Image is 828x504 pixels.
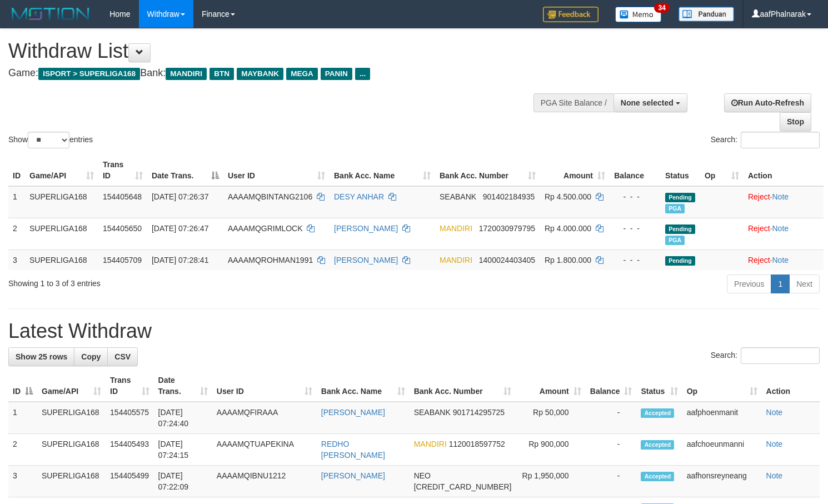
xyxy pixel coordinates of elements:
td: SUPERLIGA168 [25,249,98,270]
span: Pending [665,193,695,202]
td: 154405499 [106,466,153,497]
span: Rp 4.000.000 [545,224,591,233]
td: SUPERLIGA168 [25,218,98,249]
th: Bank Acc. Number: activate to sort column ascending [410,370,516,402]
div: PGA Site Balance / [533,93,613,112]
span: Accepted [641,440,674,450]
th: Status [661,154,700,186]
a: Reject [748,256,770,265]
th: Op: activate to sort column ascending [682,370,762,402]
span: Marked by aafchoeunmanni [665,236,685,245]
span: Copy 901402184935 to clipboard [483,192,535,201]
th: Game/API: activate to sort column ascending [37,370,106,402]
a: Show 25 rows [8,347,74,366]
td: - [586,466,637,497]
td: 154405493 [106,434,153,466]
th: Bank Acc. Name: activate to sort column ascending [317,370,410,402]
td: SUPERLIGA168 [25,186,98,218]
span: MANDIRI [440,256,472,265]
td: SUPERLIGA168 [37,402,106,434]
span: SEABANK [414,408,451,417]
span: MANDIRI [414,440,447,448]
th: Date Trans.: activate to sort column ascending [154,370,212,402]
span: Accepted [641,472,674,481]
th: Action [762,370,820,402]
input: Search: [741,132,820,148]
img: Feedback.jpg [543,7,598,22]
td: [DATE] 07:22:09 [154,466,212,497]
span: PANIN [321,68,352,80]
td: aafphoenmanit [682,402,762,434]
span: Pending [665,224,695,234]
span: None selected [621,98,674,107]
td: - [586,434,637,466]
span: ... [355,68,370,80]
span: [DATE] 07:26:37 [152,192,208,201]
img: Button%20Memo.svg [615,7,662,22]
label: Search: [711,347,820,364]
span: MAYBANK [237,68,283,80]
a: Reject [748,192,770,201]
td: aafchoeunmanni [682,434,762,466]
input: Search: [741,347,820,364]
a: Note [766,471,783,480]
span: ISPORT > SUPERLIGA168 [38,68,140,80]
span: 154405709 [103,256,142,265]
span: Marked by aafheankoy [665,204,685,213]
td: Rp 50,000 [516,402,585,434]
td: 2 [8,218,25,249]
div: Showing 1 to 3 of 3 entries [8,273,337,289]
th: Amount: activate to sort column ascending [540,154,610,186]
td: SUPERLIGA168 [37,434,106,466]
td: Rp 900,000 [516,434,585,466]
th: Trans ID: activate to sort column ascending [98,154,147,186]
a: Copy [74,347,108,366]
span: NEO [414,471,431,480]
a: [PERSON_NAME] [334,256,398,265]
a: DESY ANHAR [334,192,384,201]
span: [DATE] 07:26:47 [152,224,208,233]
img: panduan.png [679,7,734,22]
span: Accepted [641,408,674,418]
div: - - - [614,223,656,234]
td: AAAAMQIBNU1212 [212,466,317,497]
span: MANDIRI [166,68,207,80]
div: - - - [614,191,656,202]
th: Balance [610,154,661,186]
a: Note [772,224,789,233]
span: Copy 1400024403405 to clipboard [479,256,535,265]
td: 154405575 [106,402,153,434]
td: [DATE] 07:24:40 [154,402,212,434]
div: - - - [614,255,656,266]
td: 2 [8,434,37,466]
a: Note [766,408,783,417]
span: Rp 1.800.000 [545,256,591,265]
a: Stop [780,112,811,131]
span: Copy 1720030979795 to clipboard [479,224,535,233]
a: Note [772,192,789,201]
td: SUPERLIGA168 [37,466,106,497]
span: Show 25 rows [16,352,67,361]
span: Rp 4.500.000 [545,192,591,201]
td: - [586,402,637,434]
span: Pending [665,256,695,266]
a: CSV [107,347,138,366]
td: 3 [8,249,25,270]
span: 154405650 [103,224,142,233]
img: MOTION_logo.png [8,6,93,22]
span: Copy 1120018597752 to clipboard [449,440,505,448]
th: Game/API: activate to sort column ascending [25,154,98,186]
a: Note [772,256,789,265]
th: ID [8,154,25,186]
span: 34 [654,3,669,13]
a: REDHO [PERSON_NAME] [321,440,385,460]
a: Next [789,275,820,293]
span: MEGA [286,68,318,80]
td: 1 [8,402,37,434]
a: Run Auto-Refresh [724,93,811,112]
td: aafhonsreyneang [682,466,762,497]
td: Rp 1,950,000 [516,466,585,497]
h4: Game: Bank: [8,68,541,79]
th: User ID: activate to sort column ascending [223,154,330,186]
span: Copy 901714295725 to clipboard [453,408,505,417]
